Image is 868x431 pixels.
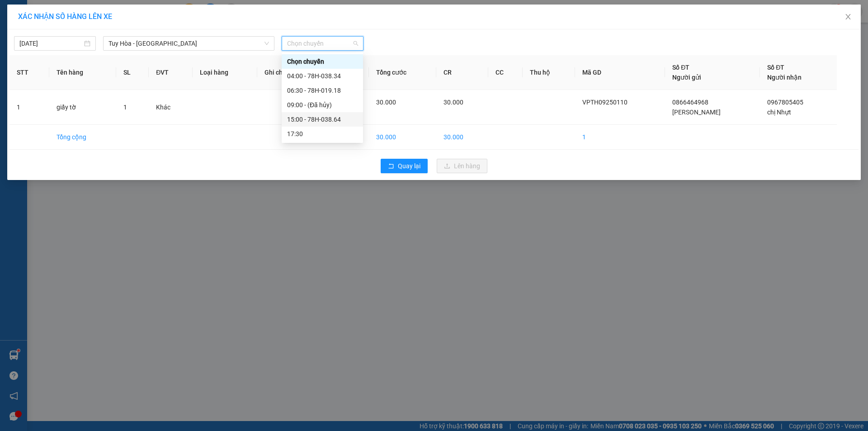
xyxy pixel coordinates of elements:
div: 04:00 - 78H-038.34 [287,71,358,81]
span: down [264,41,269,46]
th: Tổng cước [369,55,437,90]
span: XÁC NHẬN SỐ HÀNG LÊN XE [18,12,112,21]
td: giấy tờ [49,90,116,125]
td: Khác [149,90,193,125]
th: CC [488,55,523,90]
span: 0967805405 [767,99,803,106]
button: Close [835,5,861,30]
span: [PERSON_NAME] [672,109,721,116]
div: 09:00 - (Đã hủy) [287,100,358,110]
span: 1 [123,104,127,111]
span: VPTH09250110 [582,99,627,106]
li: VP VP Buôn Ma Thuột [62,38,120,58]
td: Tổng cộng [49,125,116,150]
span: Tuy Hòa - Buôn Ma Thuột [108,37,269,50]
span: Người nhận [767,74,802,81]
li: VP VP [GEOGRAPHIC_DATA] [5,38,62,68]
li: BB Limousine [5,5,131,22]
td: 30.000 [436,125,488,150]
div: Chọn chuyến [282,54,363,69]
td: 1 [9,90,49,125]
button: rollbackQuay lại [381,159,428,173]
th: STT [9,55,49,90]
span: chị Nhựt [767,109,791,116]
div: 17:30 [287,129,358,139]
span: environment [62,60,69,66]
span: Số ĐT [767,64,784,71]
span: 30.000 [376,99,396,106]
th: Tên hàng [49,55,116,90]
button: uploadLên hàng [437,159,487,173]
th: CR [436,55,488,90]
span: rollback [388,163,394,170]
th: Mã GD [575,55,665,90]
td: 30.000 [369,125,437,150]
th: Loại hàng [193,55,258,90]
span: close [844,13,852,20]
th: Thu hộ [523,55,575,90]
span: Chọn chuyến [287,37,358,50]
td: 1 [575,125,665,150]
th: SL [116,55,149,90]
div: 06:30 - 78H-019.18 [287,85,358,95]
input: 15/09/2025 [19,38,82,48]
span: Người gửi [672,74,701,81]
div: Chọn chuyến [287,57,358,66]
th: Ghi chú [257,55,312,90]
div: 15:00 - 78H-038.64 [287,114,358,124]
span: 30.000 [443,99,463,106]
span: 0866464968 [672,99,708,106]
th: ĐVT [149,55,193,90]
span: Quay lại [398,161,420,171]
span: Số ĐT [672,64,689,71]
